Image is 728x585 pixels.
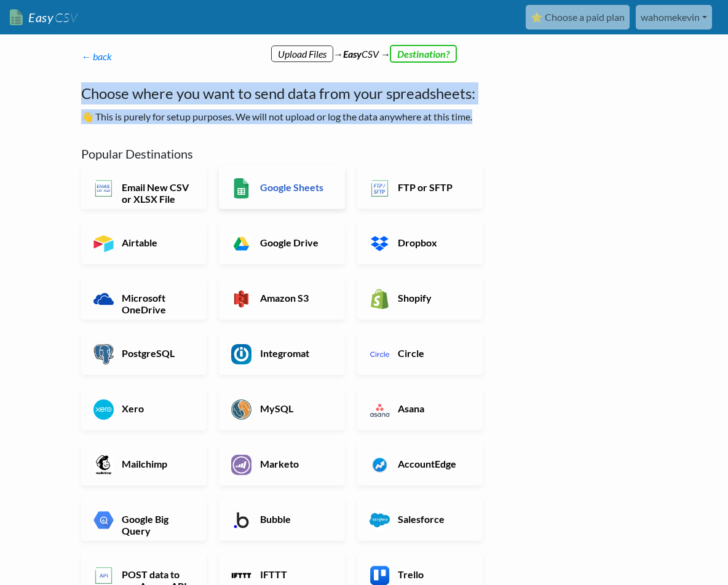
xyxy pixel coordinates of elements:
[395,347,470,359] h6: Circle
[219,387,344,430] a: MySQL
[93,344,114,364] img: PostgreSQL App & API
[370,289,390,309] img: Shopify App & API
[231,399,251,420] img: MySQL App & API
[370,178,390,198] img: FTP or SFTP App & API
[667,524,713,570] iframe: Drift Widget Chat Controller
[219,221,344,264] a: Google Drive
[395,292,470,304] h6: Shopify
[119,292,194,315] h6: Microsoft OneDrive
[395,237,470,248] h6: Dropbox
[93,399,114,420] img: Xero App & API
[219,332,344,375] a: Integromat
[81,498,207,541] a: Google Big Query
[231,455,251,475] img: Marketo App & API
[357,442,483,485] a: AccountEdge
[395,513,470,525] h6: Salesforce
[93,289,114,309] img: Microsoft OneDrive App & API
[119,402,194,414] h6: Xero
[93,234,114,254] img: Airtable App & API
[119,347,194,359] h6: PostgreSQL
[219,442,344,485] a: Marketo
[257,292,333,304] h6: Amazon S3
[231,234,251,254] img: Google Drive App & API
[636,5,712,29] a: wahomekevin
[357,498,483,541] a: Salesforce
[257,458,333,469] h6: Marketo
[257,347,333,359] h6: Integromat
[257,237,333,248] h6: Google Drive
[370,234,390,254] img: Dropbox App & API
[219,166,344,209] a: Google Sheets
[93,178,114,198] img: Email New CSV or XLSX File App & API
[93,455,114,475] img: Mailchimp App & API
[370,455,390,475] img: AccountEdge App & API
[231,510,251,530] img: Bubble App & API
[257,402,333,414] h6: MySQL
[119,458,194,469] h6: Mailchimp
[81,146,499,161] h5: Popular Destinations
[370,510,390,530] img: Salesforce App & API
[219,277,344,320] a: Amazon S3
[257,568,333,580] h6: IFTTT
[119,237,194,248] h6: Airtable
[81,109,499,124] p: 👋 This is purely for setup purposes. We will not upload or log the data anywhere at this time.
[119,181,194,205] h6: Email New CSV or XLSX File
[231,178,251,198] img: Google Sheets App & API
[395,181,470,193] h6: FTP or SFTP
[81,277,207,320] a: Microsoft OneDrive
[257,513,333,525] h6: Bubble
[93,510,114,530] img: Google Big Query App & API
[357,387,483,430] a: Asana
[526,5,630,29] a: ⭐ Choose a paid plan
[219,498,344,541] a: Bubble
[231,289,251,309] img: Amazon S3 App & API
[357,277,483,320] a: Shopify
[69,34,659,61] div: → CSV →
[395,458,470,469] h6: AccountEdge
[395,568,470,580] h6: Trello
[81,221,207,264] a: Airtable
[81,332,207,375] a: PostgreSQL
[370,399,390,420] img: Asana App & API
[81,442,207,485] a: Mailchimp
[81,166,207,209] a: Email New CSV or XLSX File
[81,387,207,430] a: Xero
[10,5,77,30] a: EasyCSV
[357,332,483,375] a: Circle
[119,513,194,536] h6: Google Big Query
[231,344,251,364] img: Integromat App & API
[395,402,470,414] h6: Asana
[257,181,333,193] h6: Google Sheets
[357,166,483,209] a: FTP or SFTP
[53,10,77,25] span: CSV
[370,344,390,364] img: Circle App & API
[81,82,499,104] h4: Choose where you want to send data from your spreadsheets:
[81,50,112,62] a: ← back
[357,221,483,264] a: Dropbox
